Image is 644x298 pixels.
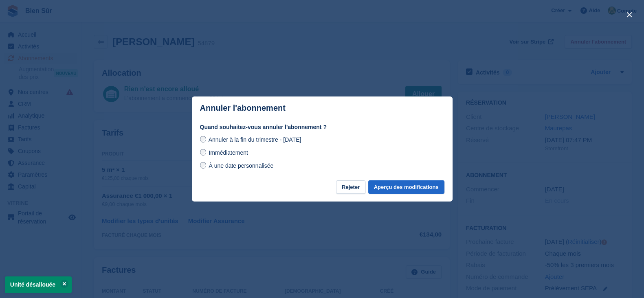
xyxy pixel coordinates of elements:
span: Immédiatement [209,149,248,156]
p: Unité désallouée [5,276,72,293]
p: Annuler l'abonnement [200,103,286,113]
span: À une date personnalisée [209,162,273,169]
input: Annuler à la fin du trimestre - [DATE] [200,136,207,142]
button: close [623,8,636,21]
label: Quand souhaitez-vous annuler l'abonnement ? [200,123,444,131]
button: Rejeter [336,180,365,194]
button: Aperçu des modifications [368,180,444,194]
input: À une date personnalisée [200,162,207,169]
input: Immédiatement [200,149,207,156]
span: Annuler à la fin du trimestre - [DATE] [209,136,301,143]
